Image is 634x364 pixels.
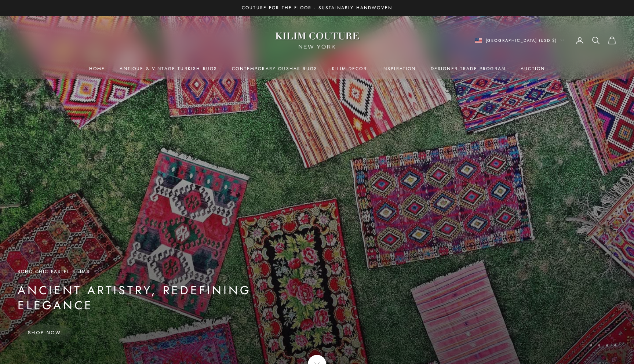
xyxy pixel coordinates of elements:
[332,65,367,72] summary: Kilim Decor
[475,38,482,43] img: United States
[475,37,565,44] button: Change country or currency
[242,4,392,12] p: Couture for the Floor · Sustainably Handwoven
[18,283,304,313] p: Ancient Artistry, Redefining Elegance
[431,65,506,72] a: Designer Trade Program
[475,36,617,45] nav: Secondary navigation
[120,65,217,72] a: Antique & Vintage Turkish Rugs
[382,65,416,72] a: Inspiration
[18,268,304,275] p: Boho-Chic Pastel Kilims
[232,65,317,72] a: Contemporary Oushak Rugs
[89,65,105,72] a: Home
[18,65,616,72] nav: Primary navigation
[18,325,72,341] a: Shop Now
[486,37,557,44] span: [GEOGRAPHIC_DATA] (USD $)
[521,65,545,72] a: Auction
